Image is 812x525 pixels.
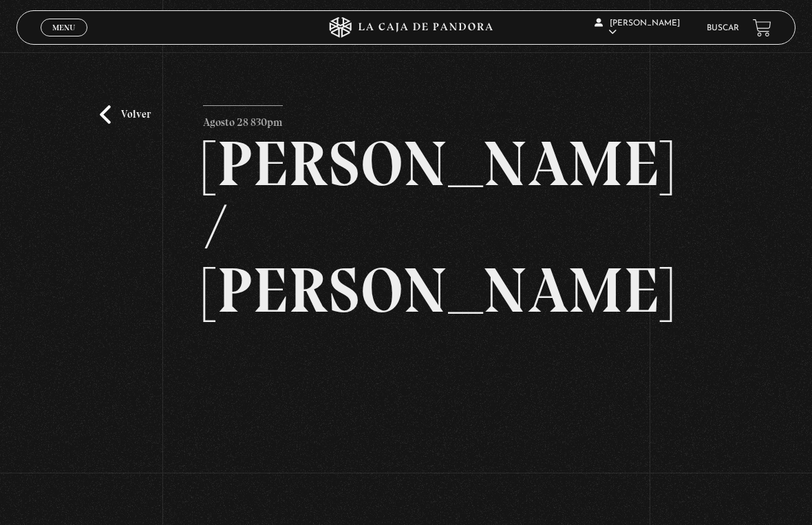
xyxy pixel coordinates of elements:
a: Volver [100,105,151,124]
a: View your shopping cart [753,19,771,37]
span: Menu [52,23,75,32]
h2: [PERSON_NAME] / [PERSON_NAME] [203,132,608,322]
a: Buscar [707,24,739,32]
span: [PERSON_NAME] [595,19,680,36]
p: Agosto 28 830pm [203,105,283,133]
span: Cerrar [48,35,81,45]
